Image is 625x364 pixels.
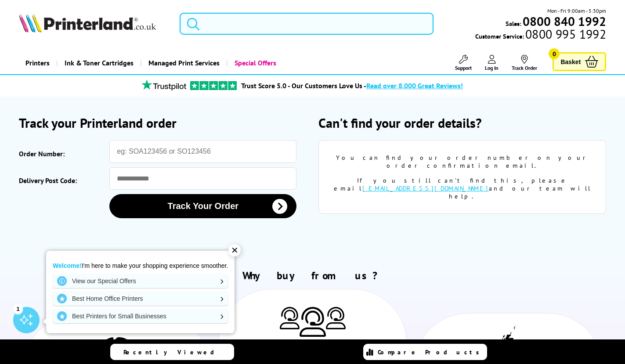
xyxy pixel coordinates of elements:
[549,48,560,59] span: 0
[485,65,499,71] span: Log In
[485,55,499,71] a: Log In
[123,348,223,356] span: Recently Viewed
[241,81,463,90] a: Trust Score 5.0 - Our Customers Love Us -Read over 8,000 Great Reviews!
[318,114,606,131] h2: Can't find your order details?
[19,52,56,74] a: Printers
[560,56,581,68] span: Basket
[512,55,537,71] a: Track Order
[19,144,105,163] label: Order Number:
[362,184,489,192] a: [EMAIL_ADDRESS][DOMAIN_NAME]
[524,30,606,38] span: 0800 995 1992
[190,81,237,90] img: trustpilot rating
[363,344,487,360] a: Compare Products
[140,52,226,74] a: Managed Print Services
[553,52,606,71] a: Basket 0
[53,292,228,306] a: Best Home Office Printers
[53,262,228,270] p: I'm here to make your shopping experience smoother.
[332,177,592,200] div: If you still can't find this, please email and our team will help.
[521,17,606,25] a: 0800 840 1992
[53,262,82,269] strong: Welcome!
[53,309,228,323] a: Best Printers for Small Businesses
[378,348,484,356] span: Compare Products
[228,244,241,256] div: ✕
[53,274,228,288] a: View our Special Offers
[455,65,472,71] span: Support
[332,154,592,169] div: You can find your order number on your order confirmation email.
[506,19,521,28] span: Sales:
[475,30,606,40] span: Customer Service:
[109,194,296,218] button: Track Your Order
[19,13,156,32] img: Printerland Logo
[455,55,472,71] a: Support
[366,81,463,90] span: Read over 8,000 Great Reviews!
[280,307,300,329] img: Printer Experts
[56,52,140,74] a: Ink & Toner Cartridges
[65,52,134,74] span: Ink & Toner Cartridges
[19,172,105,190] label: Delivery Post Code:
[110,344,234,360] a: Recently Viewed
[137,79,190,90] img: trustpilot rating
[300,307,326,337] img: Printer Experts
[523,13,606,29] b: 0800 840 1992
[19,269,607,282] h2: Why buy from us?
[13,304,23,314] div: 1
[547,7,606,15] span: Mon - Fri 9:00am - 5:30pm
[19,114,307,131] h2: Track your Printerland order
[226,52,283,74] a: Special Offers
[19,13,169,34] a: Printerland Logo
[326,307,346,329] img: Printer Experts
[109,140,296,163] input: eg: SOA123456 or SO123456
